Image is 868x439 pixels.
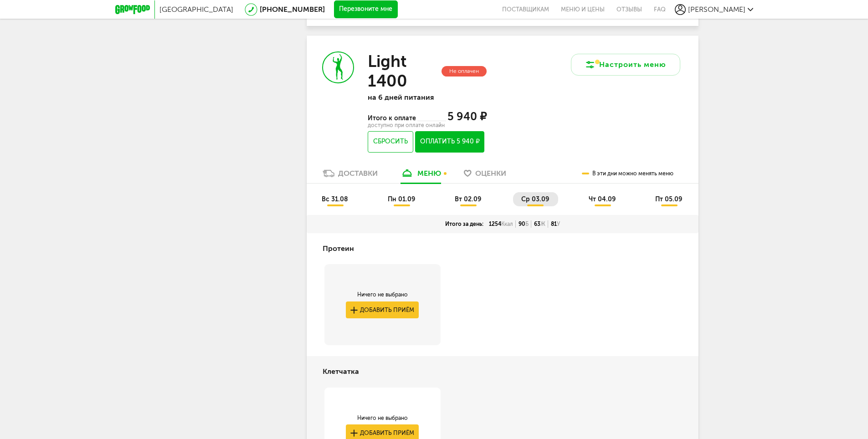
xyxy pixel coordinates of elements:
[540,221,545,227] span: Ж
[346,414,419,422] div: Ничего не выбрано
[459,168,511,183] a: Оценки
[516,220,531,228] div: 90
[368,114,417,122] span: Итого к оплате
[447,110,487,123] span: 5 940 ₽
[582,164,673,183] div: В эти дни можно менять меню
[655,195,682,203] span: пт 05.09
[368,51,439,91] h3: Light 1400
[388,195,415,203] span: пн 01.09
[260,5,325,14] a: [PHONE_NUMBER]
[368,93,486,102] p: на 6 дней питания
[396,168,446,183] a: меню
[589,195,616,203] span: чт 04.09
[571,54,680,76] button: Настроить меню
[415,131,484,153] button: Оплатить 5 940 ₽
[323,240,354,257] h4: Протеин
[521,195,549,203] span: ср 03.09
[323,363,359,380] h4: Клетчатка
[486,220,516,228] div: 1254
[334,0,398,19] button: Перезвоните мне
[417,169,441,178] div: меню
[525,221,529,227] span: Б
[346,301,419,318] button: Добавить приём
[368,123,486,128] div: доступно при оплате онлайн
[501,221,513,227] span: Ккал
[368,131,413,153] button: Сбросить
[318,168,382,183] a: Доставки
[557,221,560,227] span: У
[688,5,745,14] span: [PERSON_NAME]
[442,220,486,228] div: Итого за день:
[442,66,487,77] div: Не оплачен
[346,291,419,298] div: Ничего не выбрано
[159,5,233,14] span: [GEOGRAPHIC_DATA]
[455,195,481,203] span: вт 02.09
[475,169,506,178] span: Оценки
[338,169,378,178] div: Доставки
[531,220,548,228] div: 63
[322,195,348,203] span: вс 31.08
[548,220,563,228] div: 81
